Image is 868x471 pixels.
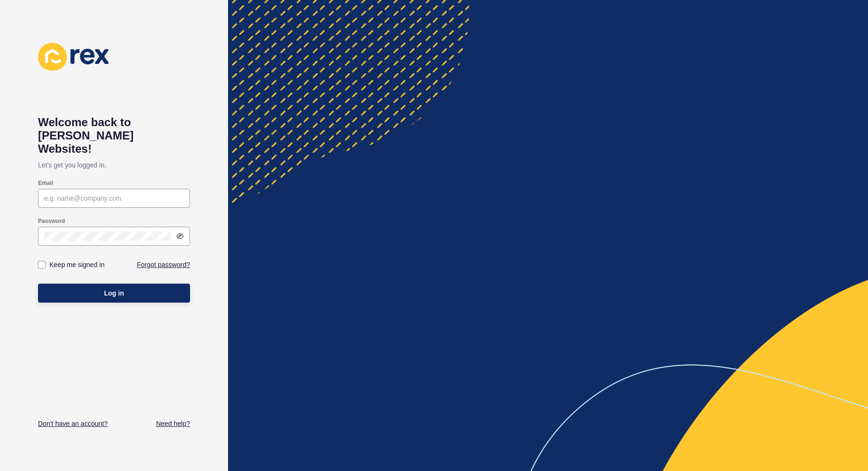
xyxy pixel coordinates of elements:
[38,179,53,187] label: Email
[44,194,184,203] input: e.g. name@company.com
[38,419,108,428] a: Don't have an account?
[38,116,190,156] h1: Welcome back to [PERSON_NAME] Websites!
[38,156,190,175] p: Let's get you logged in.
[137,260,190,269] a: Forgot password?
[38,284,190,303] button: Log in
[49,260,105,269] label: Keep me signed in
[38,217,65,225] label: Password
[104,288,124,298] span: Log in
[156,419,190,428] a: Need help?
